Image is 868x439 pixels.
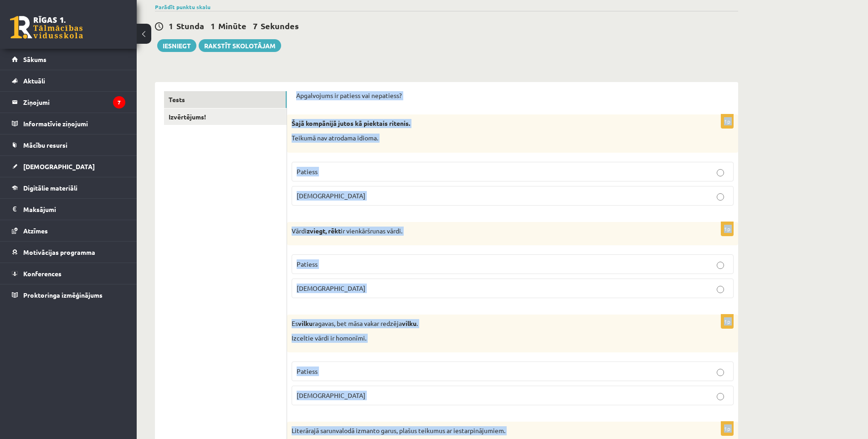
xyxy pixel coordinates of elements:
[155,3,211,10] a: Parādīt punktu skalu
[12,199,125,220] a: Maksājumi
[717,393,724,400] input: [DEMOGRAPHIC_DATA]
[176,21,204,31] span: Stunda
[297,367,318,375] span: Patiess
[717,193,724,201] input: [DEMOGRAPHIC_DATA]
[717,169,724,176] input: Patiess
[23,55,46,63] span: Sākums
[292,227,688,236] p: Vārdi ir vienkāršrunas vārdi.
[23,291,103,299] span: Proktoringa izmēģinājums
[296,91,729,100] p: Apgalvojums ir patiess vai nepatiess?
[12,49,125,70] a: Sākums
[721,222,734,236] p: 1p
[12,242,125,263] a: Motivācijas programma
[211,21,215,31] span: 1
[113,96,125,108] i: 7
[297,284,365,292] span: [DEMOGRAPHIC_DATA]
[292,119,410,127] strong: Šajā kompānijā jutos kā piektais ritenis.
[298,319,313,327] strong: vilku
[402,319,416,327] strong: vilku
[164,108,287,125] a: Izvērtējums!
[717,262,724,269] input: Patiess
[169,21,173,31] span: 1
[23,141,67,149] span: Mācību resursi
[23,248,95,256] span: Motivācijas programma
[12,70,125,91] a: Aktuāli
[10,16,83,39] a: Rīgas 1. Tālmācības vidusskola
[23,162,95,170] span: [DEMOGRAPHIC_DATA]
[23,184,77,192] span: Digitālie materiāli
[23,113,125,134] legend: Informatīvie ziņojumi
[12,220,125,241] a: Atzīmes
[12,134,125,155] a: Mācību resursi
[199,39,281,52] a: Rakstīt skolotājam
[12,156,125,177] a: [DEMOGRAPHIC_DATA]
[12,92,125,113] a: Ziņojumi7
[12,284,125,305] a: Proktoringa izmēģinājums
[297,167,318,176] span: Patiess
[292,334,688,343] p: Izceltie vārdi ir homonīmi.
[23,227,48,235] span: Atzīmes
[261,21,299,31] span: Sekundes
[307,227,341,235] strong: zviegt, rēkt
[292,134,688,143] p: Teikumā nav atrodama idioma.
[23,199,125,220] legend: Maksājumi
[12,113,125,134] a: Informatīvie ziņojumi
[157,39,196,52] button: Iesniegt
[218,21,247,31] span: Minūte
[23,92,125,113] legend: Ziņojumi
[297,260,318,268] span: Patiess
[164,91,287,108] a: Tests
[717,369,724,376] input: Patiess
[292,319,688,328] p: Es ragavas, bet māsa vakar redzēja .
[12,263,125,284] a: Konferences
[253,21,257,31] span: 7
[12,177,125,198] a: Digitālie materiāli
[717,286,724,293] input: [DEMOGRAPHIC_DATA]
[23,77,45,85] span: Aktuāli
[297,191,365,200] span: [DEMOGRAPHIC_DATA]
[721,114,734,129] p: 1p
[721,421,734,436] p: 1p
[297,391,365,399] span: [DEMOGRAPHIC_DATA]
[23,269,62,278] span: Konferences
[292,426,688,435] p: Literārajā sarunvalodā izmanto garus, plašus teikumus ar iestarpinājumiem.
[721,314,734,329] p: 1p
